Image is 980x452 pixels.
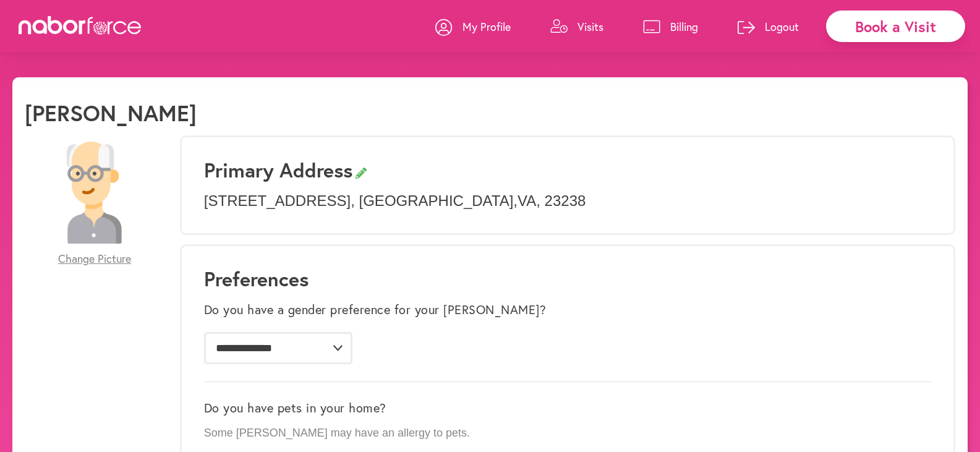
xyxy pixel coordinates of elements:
[643,8,698,45] a: Billing
[204,158,931,182] h3: Primary Address
[435,8,511,45] a: My Profile
[204,401,386,416] label: Do you have pets in your home?
[204,302,547,317] label: Do you have a gender preference for your [PERSON_NAME]?
[58,252,131,266] span: Change Picture
[25,100,197,126] h1: [PERSON_NAME]
[738,8,799,45] a: Logout
[204,267,931,291] h1: Preferences
[204,192,931,210] p: [STREET_ADDRESS] , [GEOGRAPHIC_DATA] , VA , 23238
[670,19,698,34] p: Billing
[550,8,603,45] a: Visits
[43,142,145,244] img: 28479a6084c73c1d882b58007db4b51f.png
[204,427,931,440] p: Some [PERSON_NAME] may have an allergy to pets.
[826,11,965,42] div: Book a Visit
[577,19,603,34] p: Visits
[765,19,799,34] p: Logout
[462,19,511,34] p: My Profile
